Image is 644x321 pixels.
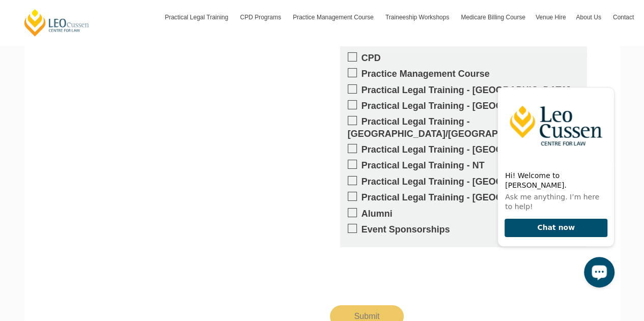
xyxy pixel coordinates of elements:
a: Medicare Billing Course [456,3,530,32]
a: Practical Legal Training [160,3,235,32]
label: Practical Legal Training - [GEOGRAPHIC_DATA] [348,176,579,188]
label: Practical Legal Training - [GEOGRAPHIC_DATA]/[GEOGRAPHIC_DATA] [348,116,579,140]
a: Venue Hire [530,3,571,32]
a: About Us [571,3,607,32]
label: Practical Legal Training - NT [348,160,579,171]
a: CPD Programs [235,3,288,32]
label: Practical Legal Training - [GEOGRAPHIC_DATA] [348,100,579,112]
label: Practical Legal Training - [GEOGRAPHIC_DATA] [348,84,579,96]
label: CPD [348,52,579,64]
iframe: reCAPTCHA [330,255,485,295]
label: Practical Legal Training - [GEOGRAPHIC_DATA] [348,192,579,203]
label: Event Sponsorships [348,224,579,236]
iframe: LiveChat chat widget [489,78,619,296]
a: Contact [608,3,639,32]
label: Practical Legal Training - [GEOGRAPHIC_DATA] [348,144,579,156]
a: Practice Management Course [288,3,380,32]
label: Alumni [348,208,579,220]
a: [PERSON_NAME] Centre for Law [23,8,91,37]
a: Traineeship Workshops [380,3,456,32]
label: Practice Management Course [348,68,579,80]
